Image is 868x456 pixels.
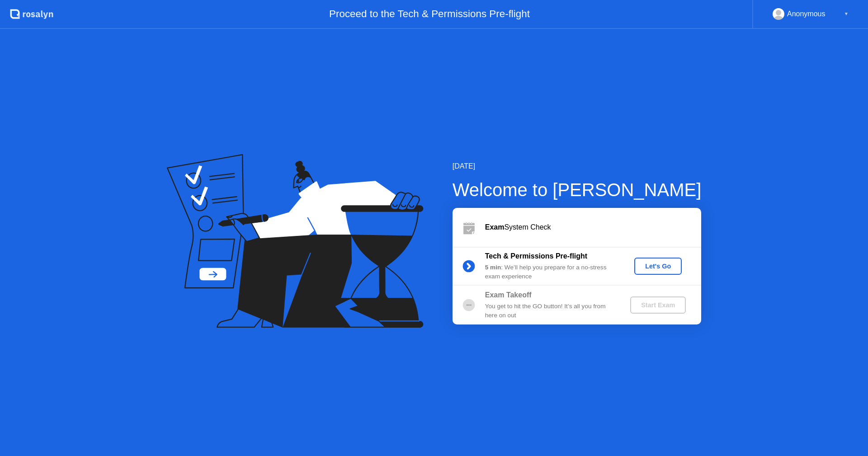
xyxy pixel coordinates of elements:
div: Let's Go [638,263,678,270]
button: Let's Go [634,258,682,275]
b: Exam [485,223,505,231]
div: [DATE] [453,161,702,172]
b: Exam Takeoff [485,291,532,299]
div: You get to hit the GO button! It’s all you from here on out [485,302,615,320]
b: Tech & Permissions Pre-flight [485,252,587,260]
div: Anonymous [787,8,826,20]
b: 5 min [485,264,501,271]
div: Start Exam [634,301,682,309]
button: Start Exam [630,296,686,314]
div: ▼ [844,8,849,20]
div: System Check [485,222,701,233]
div: Welcome to [PERSON_NAME] [453,176,702,203]
div: : We’ll help you prepare for a no-stress exam experience [485,263,615,282]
